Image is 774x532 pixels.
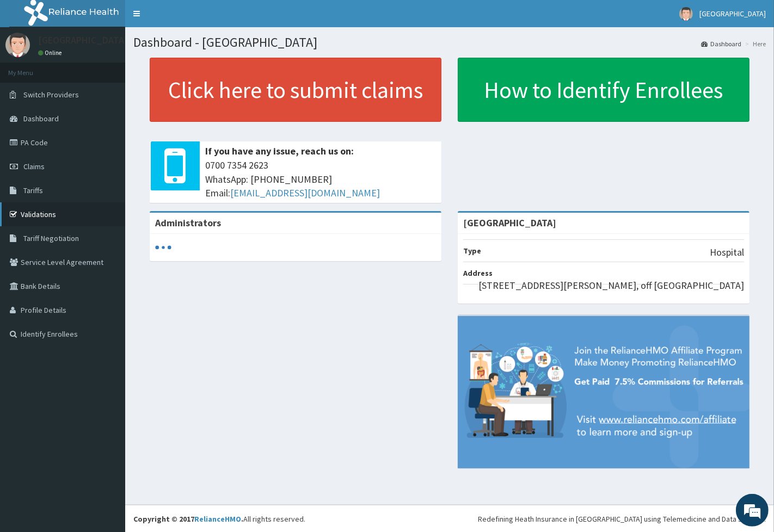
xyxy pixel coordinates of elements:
[478,279,744,293] p: [STREET_ADDRESS][PERSON_NAME], off [GEOGRAPHIC_DATA]
[23,114,59,123] span: Dashboard
[20,54,44,82] img: d_794563401_company_1708531726252_794563401
[463,216,556,229] strong: [GEOGRAPHIC_DATA]
[179,5,205,32] div: Minimize live chat window
[57,61,183,75] div: Chat with us now
[23,90,79,100] span: Switch Providers
[150,58,441,122] a: Click here to submit claims
[194,514,241,524] a: RelianceHMO
[23,233,79,243] span: Tariff Negotiation
[205,145,354,157] b: If you have any issue, reach us on:
[463,246,481,256] b: Type
[23,185,43,195] span: Tariffs
[699,9,766,18] span: [GEOGRAPHIC_DATA]
[23,162,45,171] span: Claims
[63,137,150,247] span: We're online!
[38,35,128,45] p: [GEOGRAPHIC_DATA]
[458,316,750,469] img: provider-team-banner.png
[5,297,207,335] textarea: Type your message and hit 'Enter'
[710,245,744,259] p: Hospital
[230,187,380,199] a: [EMAIL_ADDRESS][DOMAIN_NAME]
[701,39,741,48] a: Dashboard
[478,514,766,524] div: Redefining Heath Insurance in [GEOGRAPHIC_DATA] using Telemedicine and Data Science!
[5,33,30,57] img: User Image
[38,49,64,57] a: Online
[155,239,171,256] svg: audio-loading
[133,514,243,524] strong: Copyright © 2017 .
[133,35,766,50] h1: Dashboard - [GEOGRAPHIC_DATA]
[463,268,493,278] b: Address
[742,39,766,48] li: Here
[679,7,693,21] img: User Image
[155,216,221,229] b: Administrators
[205,158,436,200] span: 0700 7354 2623 WhatsApp: [PHONE_NUMBER] Email:
[458,58,750,122] a: How to Identify Enrollees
